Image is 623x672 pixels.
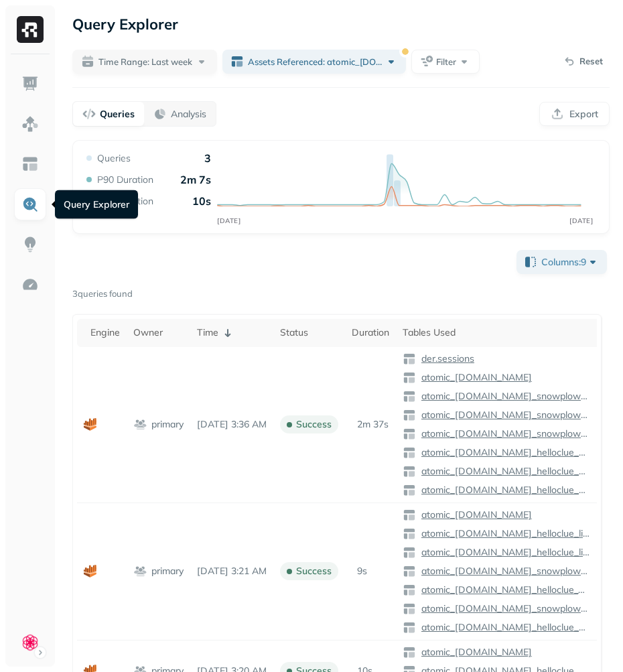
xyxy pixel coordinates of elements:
img: Insights [21,236,39,253]
p: atomic_[DOMAIN_NAME]_snowplowanalytics_snowplow_client_session_1 [419,390,590,403]
img: table [403,546,416,559]
p: P90 Duration [97,174,153,186]
div: Query Explorer [55,190,138,219]
a: atomic_[DOMAIN_NAME]_snowplowanalytics_snowplow_client_session_1 [416,390,590,403]
img: table [403,509,416,522]
p: atomic_[DOMAIN_NAME]_helloclue_button_click_consent_entity_2 [419,621,590,634]
img: Dashboard [21,75,39,92]
p: Sep 21, 2025 3:21 AM [197,565,267,578]
img: table [403,527,416,541]
img: table [403,390,416,403]
p: primary [151,565,184,578]
p: atomic_[DOMAIN_NAME]_helloclue_link_click_marketing_entity_2 [419,546,590,559]
img: Clue [21,633,40,652]
img: Ryft [17,16,44,43]
div: Time [197,325,267,341]
p: Sep 21, 2025 3:36 AM [197,418,267,431]
p: primary [151,418,184,431]
p: atomic_[DOMAIN_NAME]_snowplowanalytics_snowplow_mobile_context_1 [419,409,590,421]
a: atomic_[DOMAIN_NAME]_snowplowanalytics_snowplow_link_click_1 [416,565,590,578]
p: Queries [100,108,135,121]
p: atomic_[DOMAIN_NAME]_helloclue_backend_events_1 [419,465,590,478]
p: atomic_[DOMAIN_NAME] [419,509,532,521]
a: atomic_[DOMAIN_NAME]_helloclue_link_click_location_entity_1 [416,527,590,540]
p: atomic_[DOMAIN_NAME]_snowplowanalytics_snowplow_button_click_1 [419,602,590,615]
span: Assets Referenced: atomic_[DOMAIN_NAME] [248,56,382,68]
a: atomic_[DOMAIN_NAME]_snowplowanalytics_snowplow_mobile_context_1 [416,409,590,421]
tspan: [DATE] [217,216,240,224]
div: Status [280,326,338,339]
img: Query Explorer [21,196,39,213]
a: der.sessions [416,352,474,365]
a: atomic_[DOMAIN_NAME]_snowplowanalytics_mobile_application_1 [416,427,590,440]
img: table [403,484,416,497]
button: Assets Referenced: atomic_[DOMAIN_NAME] [222,50,406,74]
img: table [403,621,416,634]
div: Duration [352,326,389,339]
p: success [296,418,332,431]
a: atomic_[DOMAIN_NAME]_helloclue_web_events_1 [416,584,590,596]
p: atomic_[DOMAIN_NAME] [419,371,532,384]
img: table [403,446,416,460]
div: Owner [133,326,184,339]
p: 2m 37s [357,418,389,431]
p: Query Explorer [72,12,178,36]
tspan: [DATE] [569,216,593,224]
p: der.sessions [419,352,474,365]
a: atomic_[DOMAIN_NAME]_helloclue_button_click_consent_entity_2 [416,621,590,634]
a: atomic_[DOMAIN_NAME] [416,646,532,659]
button: Time Range: Last week [72,50,217,74]
button: Export [539,102,610,126]
img: table [403,565,416,578]
p: Reset [579,55,603,68]
img: table [403,427,416,441]
img: Optimization [21,276,39,293]
p: 2m 7s [180,173,211,186]
img: table [403,602,416,616]
p: 9s [357,565,367,578]
img: table [403,465,416,478]
img: Assets [21,115,39,133]
img: table [403,409,416,422]
p: 3 queries found [72,287,133,301]
a: atomic_[DOMAIN_NAME]_helloclue_mobile_events_1 [416,446,590,459]
p: atomic_[DOMAIN_NAME]_helloclue_mobile_user_2 [419,484,590,496]
span: Filter [436,56,456,68]
img: table [403,352,416,366]
a: atomic_[DOMAIN_NAME] [416,371,532,384]
p: Queries [97,152,131,165]
p: Analysis [171,108,206,121]
button: Filter [411,50,480,74]
div: Engine [90,326,120,339]
a: atomic_[DOMAIN_NAME]_helloclue_backend_events_1 [416,465,590,478]
span: Time Range: Last week [98,56,192,68]
a: atomic_[DOMAIN_NAME]_snowplowanalytics_snowplow_button_click_1 [416,602,590,615]
p: atomic_[DOMAIN_NAME]_snowplowanalytics_mobile_application_1 [419,427,590,440]
p: 10s [192,194,211,208]
a: atomic_[DOMAIN_NAME]_helloclue_mobile_user_2 [416,484,590,496]
button: Columns:9 [516,250,607,274]
a: atomic_[DOMAIN_NAME] [416,509,532,521]
img: table [403,371,416,385]
img: table [403,584,416,597]
button: Reset [557,51,610,72]
span: Columns: 9 [541,255,600,269]
p: atomic_[DOMAIN_NAME]_helloclue_web_events_1 [419,584,590,596]
a: atomic_[DOMAIN_NAME]_helloclue_link_click_marketing_entity_2 [416,546,590,559]
p: success [296,565,332,578]
div: Tables Used [403,326,590,339]
p: atomic_[DOMAIN_NAME] [419,646,532,659]
img: Asset Explorer [21,155,39,173]
p: atomic_[DOMAIN_NAME]_helloclue_mobile_events_1 [419,446,590,459]
img: table [403,646,416,659]
p: 3 [204,151,211,165]
p: atomic_[DOMAIN_NAME]_helloclue_link_click_location_entity_1 [419,527,590,540]
p: atomic_[DOMAIN_NAME]_snowplowanalytics_snowplow_link_click_1 [419,565,590,578]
